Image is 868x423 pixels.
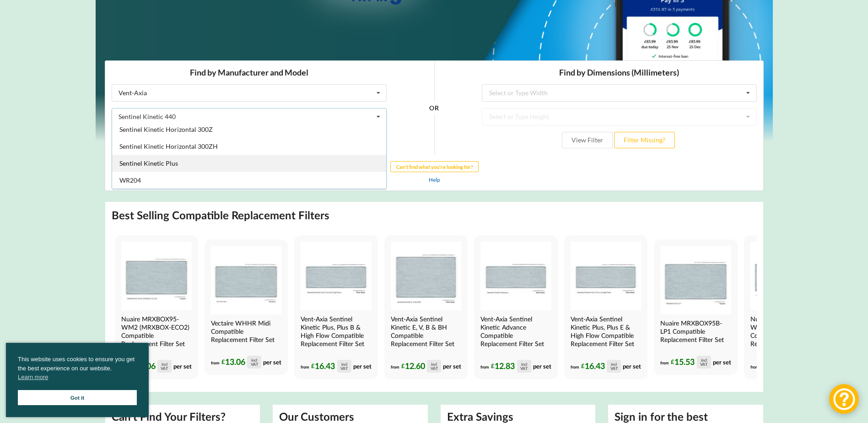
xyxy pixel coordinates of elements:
div: VAT [431,366,438,370]
span: This website uses cookies to ensure you get the best experience on our website. [18,355,137,384]
h4: Nuaire MRXBOX95-WM2 (MRXBOX-ECO2) Compatible Replacement Filter Set [121,315,190,348]
img: Vent-Axia Sentinel Kinetic E, V, B & BH Compatible MVHR Filter Replacement Set from MVHR.shop [391,242,461,310]
div: VAT [251,362,258,366]
a: Nuaire MRXBOX95-WH1 Compatible MVHR Filter Replacement Set from MVHR.shop Nuaire MRXBOX95-WH1 (MR... [744,235,827,379]
div: incl [341,362,347,366]
span: Sentinel Kinetic Horizontal 300ZH [15,82,113,90]
span: £ [401,361,405,371]
h4: Nuaire MRXBOX95-WH1 (MRXBOX-ECO3) Compatible Replacement Filter Set [750,315,819,348]
div: VAT [610,366,618,370]
span: from [660,360,669,365]
div: 13.06 [221,356,261,369]
span: per set [353,362,372,369]
img: Nuaire MRXBOX95B-LP1 Compatible MVHR Filter Replacement Set from MVHR.shop [660,246,731,315]
a: Nuaire MRXBOX95B-LP1 Compatible MVHR Filter Replacement Set from MVHR.shop Nuaire MRXBOX95B-LP1 C... [654,239,737,375]
a: Got it cookie [18,390,137,405]
div: incl [521,362,527,366]
div: incl [611,362,617,366]
h3: Find by Manufacturer and Model [7,7,282,17]
span: per set [173,362,192,369]
span: per set [713,358,731,365]
a: Help [324,116,335,122]
h4: Vent-Axia Sentinel Kinetic Plus, Plus E & High Flow Compatible Replacement Filter Set [571,315,639,348]
div: VAT [520,366,528,370]
span: per set [623,362,641,369]
h4: Vent-Axia Sentinel Kinetic E, V, B & BH Compatible Replacement Filter Set [391,315,459,348]
img: Vent-Axia Sentinel Kinetic Plus, Plus B & High Flow Compatible MVHR Filter Replacement Set from M... [301,242,371,310]
div: 15.53 [671,356,711,369]
div: 12.83 [491,360,531,373]
button: Filter Missing? [509,71,570,88]
img: Vectaire WHHR Midi Compatible MVHR Filter Replacement Set from MVHR.shop [211,246,281,315]
span: from [301,364,309,369]
h4: Nuaire MRXBOX95B-LP1 Compatible Replacement Filter Set [660,319,729,344]
a: Vent-Axia Sentinel Kinetic Plus, Plus B & High Flow Compatible MVHR Filter Replacement Set from M... [294,235,377,379]
button: Can't find what you're looking for? [286,101,374,112]
div: Select or Type Width [384,29,443,36]
img: Vent-Axia Sentinel Kinetic Advance Compatible MVHR Filter Replacement Set from MVHR.shop [480,242,551,310]
div: Sentinel Kinetic 440 [14,53,71,60]
span: Sentinel Kinetic Plus [15,99,73,107]
img: Nuaire MRXBOX95-WM2 Compatible MVHR Filter Replacement Set from MVHR.shop [121,242,192,310]
h4: Vent-Axia Sentinel Kinetic Plus, Plus B & High Flow Compatible Replacement Filter Set [301,315,369,348]
h4: Vent-Axia Sentinel Kinetic Advance Compatible Replacement Filter Set [480,315,549,348]
div: 12.60 [401,360,441,373]
div: incl [251,358,257,362]
div: Vent-Axia [14,29,42,36]
div: incl [162,362,167,366]
span: £ [491,361,495,371]
div: VAT [700,362,707,366]
div: incl [431,362,437,366]
span: WR204 [15,116,36,124]
span: per set [533,362,551,369]
img: Nuaire MRXBOX95-WH1 Compatible MVHR Filter Replacement Set from MVHR.shop [750,242,821,310]
span: £ [671,357,674,367]
a: cookies - Learn more [18,373,48,382]
div: 16.43 [311,360,351,373]
div: 13.06 [132,360,172,373]
span: from [211,360,220,365]
button: View Filter [457,71,508,88]
span: from [480,364,489,369]
span: Sentinel Kinetic Horizontal 300Z [15,65,108,73]
div: 16.43 [581,360,621,373]
div: VAT [161,366,168,370]
img: Vent-Axia Sentinel Kinetic Plus E & High Flow Compatible MVHR Filter Replacement Set from MVHR.shop [571,242,641,310]
span: per set [443,362,461,369]
h3: Find by Dimensions (Millimeters) [377,7,652,17]
h4: Vectaire WHHR Midi Compatible Replacement Filter Set [211,319,280,344]
h2: Best Selling Compatible Replacement Filters [112,208,329,222]
span: £ [311,361,315,371]
span: £ [581,361,585,371]
div: incl [701,358,707,362]
div: cookieconsent [6,343,149,417]
a: Vent-Axia Sentinel Kinetic Plus E & High Flow Compatible MVHR Filter Replacement Set from MVHR.sh... [564,235,647,379]
div: OR [324,48,334,95]
div: VAT [340,366,348,370]
b: Can't find what you're looking for? [291,103,368,109]
span: £ [221,357,225,367]
span: from [750,364,759,369]
span: from [571,364,579,369]
a: Vent-Axia Sentinel Kinetic Advance Compatible MVHR Filter Replacement Set from MVHR.shop Vent-Axi... [474,235,557,379]
span: from [391,364,399,369]
a: Vectaire WHHR Midi Compatible MVHR Filter Replacement Set from MVHR.shop Vectaire WHHR Midi Compa... [205,239,288,375]
a: Vent-Axia Sentinel Kinetic E, V, B & BH Compatible MVHR Filter Replacement Set from MVHR.shop Ven... [384,235,468,379]
a: Nuaire MRXBOX95-WM2 Compatible MVHR Filter Replacement Set from MVHR.shop Nuaire MRXBOX95-WM2 (MR... [115,235,198,379]
span: per set [263,358,281,365]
